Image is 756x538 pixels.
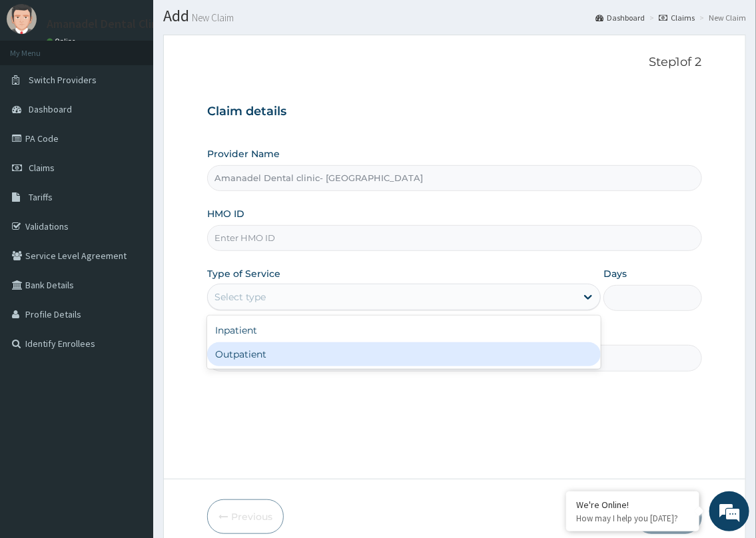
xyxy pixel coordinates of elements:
[659,12,695,23] a: Claims
[29,74,97,86] span: Switch Providers
[207,342,600,366] div: Outpatient
[29,191,53,203] span: Tariffs
[189,13,234,23] small: New Claim
[696,12,746,23] li: New Claim
[207,207,244,220] label: HMO ID
[207,55,701,70] p: Step 1 of 2
[207,147,280,160] label: Provider Name
[207,499,284,534] button: Previous
[7,4,37,34] img: User Image
[576,513,689,524] p: How may I help you today?
[207,105,701,119] h3: Claim details
[595,12,645,23] a: Dashboard
[576,499,689,511] div: We're Online!
[47,37,79,46] a: Online
[603,267,627,280] label: Days
[29,162,55,174] span: Claims
[214,290,266,304] div: Select type
[207,318,600,342] div: Inpatient
[163,7,746,25] h1: Add
[207,225,701,251] input: Enter HMO ID
[29,103,72,115] span: Dashboard
[207,267,280,280] label: Type of Service
[47,18,167,30] p: Amanadel Dental Clinic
